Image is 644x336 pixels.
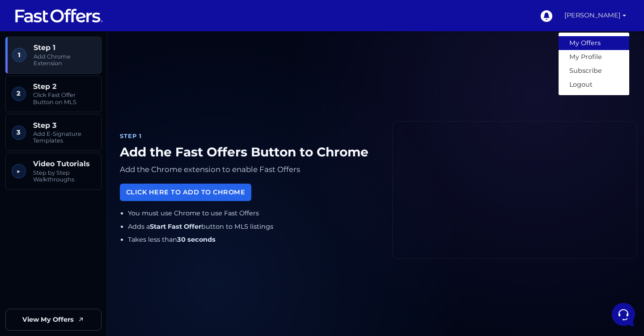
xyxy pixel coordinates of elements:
[559,78,629,92] a: Logout
[11,61,168,88] a: AuraYou:okay sounds good thank you.7 mo ago
[33,92,95,105] span: Click Fast Offer Button on MLS
[7,254,62,274] button: Home
[5,153,102,190] a: ▶︎ Video Tutorials Step by Step Walkthroughs
[120,184,251,201] a: Click Here to Add to Chrome
[5,37,102,74] a: 1 Step 1 Add Chrome Extension
[33,160,95,168] span: Video Tutorials
[12,126,26,140] span: 3
[120,132,378,141] div: Step 1
[5,114,102,151] a: 3 Step 3 Add E-Signature Templates
[33,169,95,183] span: Step by Step Walkthroughs
[128,208,378,218] li: You must use Chrome to use Fast Offers
[111,127,165,134] a: Open Help Center
[120,145,378,160] h1: Add the Fast Offers Button to Chrome
[64,97,125,104] span: Start a Conversation
[12,48,26,62] span: 1
[177,235,216,244] strong: 30 seconds
[27,266,42,274] p: Home
[393,122,636,258] iframe: Fast Offers Chrome Extension
[559,36,629,50] a: My Offers
[12,87,26,101] span: 2
[22,315,74,325] span: View My Offers
[558,32,630,96] div: [PERSON_NAME]
[34,43,95,52] span: Step 1
[144,50,165,57] a: See all
[62,254,117,274] button: Messages
[141,64,165,72] p: 7 mo ago
[559,64,629,78] a: Subscribe
[14,65,32,83] img: dark
[559,50,629,64] a: My Profile
[20,146,146,155] input: Search for an Article...
[610,301,637,328] iframe: Customerly Messenger Launcher
[5,309,102,331] a: View My Offers
[14,91,165,109] button: Start a Conversation
[14,127,61,134] span: Find an Answer
[77,266,102,274] p: Messages
[14,50,72,57] span: Your Conversations
[139,266,150,274] p: Help
[7,7,150,36] h2: Hello [PERSON_NAME] 👋
[128,222,378,232] li: Adds a button to MLS listings
[150,223,201,231] strong: Start Fast Offer
[5,76,102,113] a: 2 Step 2 Click Fast Offer Button on MLS
[34,53,95,67] span: Add Chrome Extension
[120,163,378,176] p: Add the Chrome extension to enable Fast Offers
[38,64,136,73] span: Aura
[33,130,95,144] span: Add E-Signature Templates
[117,254,172,274] button: Help
[12,164,26,178] span: ▶︎
[38,75,136,84] p: You: okay sounds good thank you.
[33,82,95,91] span: Step 2
[128,235,378,245] li: Takes less than
[33,121,95,130] span: Step 3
